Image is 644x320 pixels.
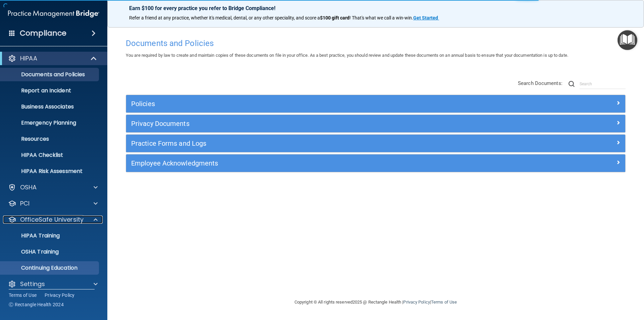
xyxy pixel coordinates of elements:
p: HIPAA Training [4,232,60,239]
a: PCI [8,199,98,208]
img: ic-search.3b580494.png [569,81,575,87]
a: Terms of Use [431,300,457,305]
p: Report an Incident [4,87,96,94]
a: Settings [8,280,98,288]
a: Privacy Documents [131,118,620,129]
img: PMB logo [8,7,99,20]
span: You are required by law to create and maintain copies of these documents on file in your office. ... [126,53,568,58]
strong: Get Started [413,15,438,20]
a: Get Started [413,15,439,20]
p: PCI [20,199,30,208]
p: Resources [4,136,96,142]
p: HIPAA [20,54,37,62]
p: OSHA [20,183,37,191]
p: Earn $100 for every practice you refer to Bridge Compliance! [129,5,622,11]
a: Policies [131,98,620,109]
a: Privacy Policy [403,300,430,305]
input: Search [580,79,626,89]
span: Search Documents: [518,80,562,86]
h5: Employee Acknowledgments [131,159,495,167]
span: ! That's what we call a win-win. [350,15,413,20]
a: Employee Acknowledgments [131,158,620,169]
p: OfficeSafe University [20,216,84,224]
p: Continuing Education [4,265,96,271]
a: Privacy Policy [45,292,75,299]
h5: Policies [131,100,495,107]
p: HIPAA Checklist [4,152,96,158]
h5: Practice Forms and Logs [131,140,495,147]
h5: Privacy Documents [131,120,495,127]
p: OSHA Training [4,248,59,255]
a: OfficeSafe University [8,216,98,224]
h4: Documents and Policies [126,39,626,48]
strong: $100 gift card [320,15,350,20]
p: Settings [20,280,45,288]
a: HIPAA [8,54,97,62]
span: Refer a friend at any practice, whether it's medical, dental, or any other speciality, and score a [129,15,320,20]
p: HIPAA Risk Assessment [4,168,96,175]
button: Open Resource Center [618,30,637,50]
p: Business Associates [4,103,96,110]
p: Documents and Policies [4,71,96,78]
div: Copyright © All rights reserved 2025 @ Rectangle Health | | [253,291,498,313]
p: Emergency Planning [4,120,96,126]
a: Terms of Use [9,292,37,299]
a: Practice Forms and Logs [131,138,620,149]
h4: Compliance [20,29,66,38]
span: Ⓒ Rectangle Health 2024 [9,301,64,308]
a: OSHA [8,183,98,191]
